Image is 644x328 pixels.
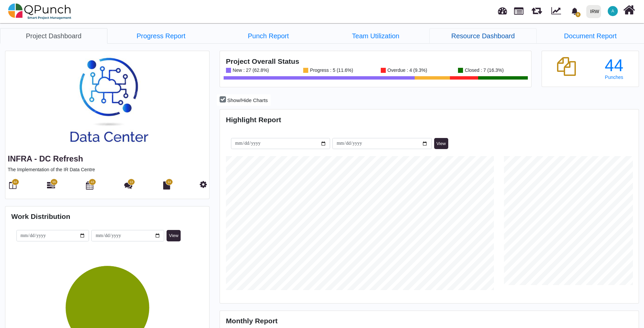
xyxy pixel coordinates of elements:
button: View [434,138,448,149]
div: Progress : 5 (11.6%) [308,68,353,73]
svg: bell fill [571,8,578,15]
i: Board [9,181,16,189]
div: Overdue : 4 (9.3%) [386,68,427,73]
img: qpunch-sp.fa6292f.png [8,1,72,21]
span: 55 [52,180,56,185]
a: Punch Report [215,28,322,44]
span: 44 [13,180,17,185]
span: Punches [605,75,623,80]
p: The Implementation of the IR Data Centre [8,166,207,173]
a: A [604,0,622,22]
div: New : 27 (62.8%) [231,68,269,73]
div: 44 [595,57,633,74]
span: 0 [576,12,581,17]
i: Home [623,4,635,16]
button: View [167,230,181,241]
li: INFRA - DC Refresh [322,28,429,43]
div: Closed : 7 (16.3%) [463,68,504,73]
i: Project Settings [200,180,207,188]
h4: Project Overall Status [226,57,525,65]
span: 43 [91,180,94,185]
a: 44 Punches [595,57,633,80]
a: 55 [47,184,55,189]
span: 13 [130,180,133,185]
h4: Monthly Report [226,317,633,325]
i: Calendar [86,181,93,189]
a: Progress Report [107,28,215,44]
h4: Work Distribution [11,212,203,221]
div: IRW [590,6,599,17]
a: Document Report [537,28,644,44]
span: A [611,9,614,13]
button: Show/Hide Charts [217,94,270,106]
span: Dashboard [498,4,507,14]
a: Resource Dashboard [429,28,537,44]
h4: Highlight Report [226,115,633,124]
a: INFRA - DC Refresh [8,154,83,163]
span: Abdul.p [608,6,618,16]
div: Dynamic Report [548,0,567,22]
span: Projects [514,4,523,15]
i: Document Library [163,181,170,189]
a: bell fill0 [567,0,584,21]
a: Team Utilization [322,28,429,44]
i: Gantt [47,181,55,189]
div: Notification [569,5,581,17]
span: 14 [168,180,171,185]
a: IRW [583,0,604,22]
span: Releases [532,3,542,14]
span: Show/Hide Charts [227,97,268,103]
i: Punch Discussion [124,181,132,189]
